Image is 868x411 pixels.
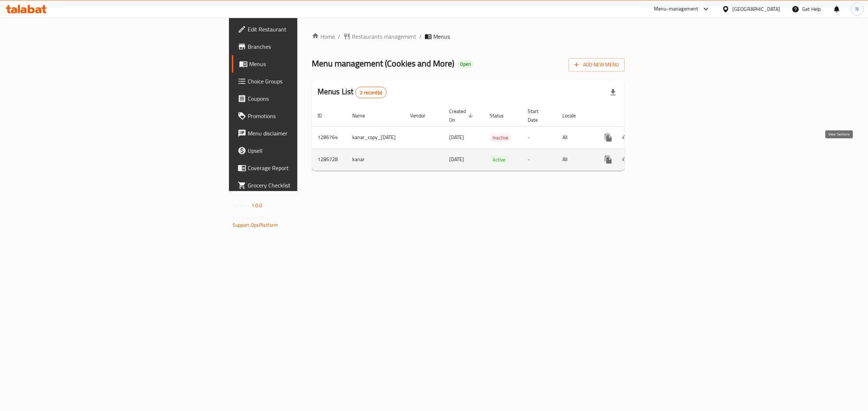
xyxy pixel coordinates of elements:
li: / [419,32,422,41]
span: Active [490,156,508,164]
span: Get support on: [233,213,266,222]
td: All [557,148,594,170]
div: [GEOGRAPHIC_DATA] [732,5,780,13]
span: Open [457,61,474,67]
nav: breadcrumb [312,32,625,41]
a: Edit Restaurant [232,21,374,38]
a: Menu disclaimer [232,125,374,142]
td: All [557,126,594,148]
span: Menu disclaimer [248,129,368,138]
span: [DATE] [449,155,464,164]
div: Open [457,60,474,69]
span: Menus [249,60,368,68]
span: Upsell [248,146,368,155]
span: Inactive [490,134,511,142]
td: - [522,148,557,170]
span: Edit Restaurant [248,25,368,34]
div: Inactive [490,133,511,142]
a: Choice Groups [232,73,374,90]
span: Status [490,111,513,120]
a: Promotions [232,107,374,125]
span: Grocery Checklist [248,181,368,190]
span: Locale [562,111,585,120]
button: Change Status [617,129,634,146]
td: kanar [346,148,404,170]
a: Support.OpsPlatform [233,220,278,230]
span: [DATE] [449,133,464,142]
span: Add New Menu [574,60,619,69]
button: Change Status [617,151,634,168]
span: N [855,5,859,13]
span: Coupons [248,94,368,103]
div: Active [490,155,508,164]
a: Coupons [232,90,374,107]
th: Actions [594,105,675,127]
td: kanar_copy_[DATE] [346,126,404,148]
div: Export file [604,84,622,101]
a: Coverage Report [232,159,374,177]
span: ID [318,111,331,120]
span: Start Date [528,107,548,124]
a: Branches [232,38,374,55]
span: Choice Groups [248,77,368,86]
span: Vendor [410,111,435,120]
span: Branches [248,42,368,51]
button: more [600,151,617,168]
table: enhanced table [312,105,675,171]
span: Name [352,111,374,120]
button: Add New Menu [569,58,625,72]
span: Created On [449,107,475,124]
span: 1.0.0 [251,201,263,210]
div: Total records count [355,87,387,98]
a: Menus [232,55,374,73]
a: Restaurants management [343,32,416,41]
a: Upsell [232,142,374,159]
span: Menus [433,32,450,41]
td: - [522,126,557,148]
span: Restaurants management [352,32,416,41]
span: Promotions [248,112,368,120]
span: Version: [233,201,250,210]
h2: Menus List [318,86,387,98]
div: Menu-management [654,5,698,13]
span: 2 record(s) [356,89,386,96]
a: Grocery Checklist [232,177,374,194]
span: Coverage Report [248,164,368,172]
span: Menu management ( Cookies and More ) [312,55,454,72]
button: more [600,129,617,146]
